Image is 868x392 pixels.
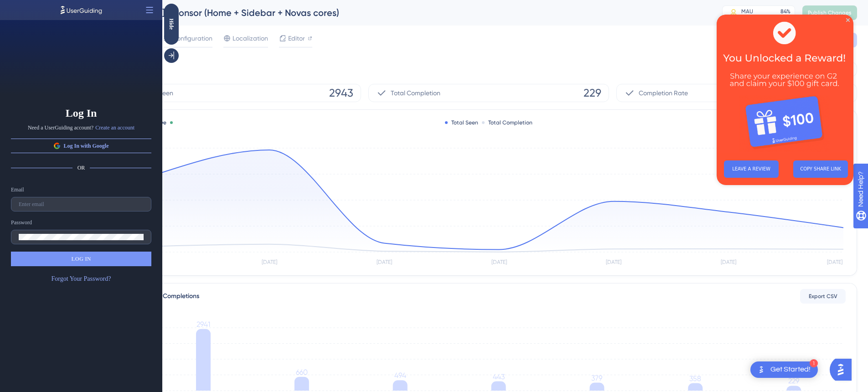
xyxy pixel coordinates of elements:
[802,5,857,20] button: Publish Changes
[95,124,134,131] a: Create an account
[810,359,818,367] div: 1
[52,273,111,284] a: Forgot Your Password?
[28,124,93,131] span: Need a UserGuiding account?
[491,259,507,265] tspan: [DATE]
[721,259,736,265] tspan: [DATE]
[780,8,790,15] div: 84 %
[11,186,24,193] div: Email
[77,164,85,171] span: OR
[288,33,305,44] span: Editor
[756,364,767,375] img: launcher-image-alternative-text
[394,371,406,380] tspan: 494
[606,259,621,265] tspan: [DATE]
[172,33,212,44] span: Configuration
[800,289,846,304] button: Export CSV
[584,86,601,100] span: 229
[445,119,478,126] div: Total Seen
[71,255,91,263] span: LOG IN
[129,4,133,7] div: Close Preview
[296,368,308,377] tspan: 660
[11,252,151,266] button: LOG IN
[493,372,505,381] tspan: 443
[377,259,392,265] tspan: [DATE]
[77,146,131,163] button: COPY SHARE LINK
[19,201,144,207] input: Enter email
[329,86,353,100] span: 2943
[809,293,837,300] span: Export CSV
[741,8,753,15] div: MAU
[788,377,799,385] tspan: 229
[689,374,701,383] tspan: 358
[11,139,151,153] button: Log In with Google
[120,6,699,19] div: [Redesign] Sponsor (Home + Sidebar + Novas cores)
[196,320,210,329] tspan: 2941
[7,146,62,163] button: LEAVE A REVIEW
[132,291,199,302] div: Total Step Completions
[66,106,97,120] span: Log In
[827,259,842,265] tspan: [DATE]
[770,365,811,375] div: Get Started!
[482,119,532,126] div: Total Completion
[830,356,857,383] iframe: UserGuiding AI Assistant Launcher
[639,88,688,98] span: Completion Rate
[21,2,57,13] span: Need Help?
[11,219,32,226] div: Password
[591,374,602,382] tspan: 379
[63,142,108,150] span: Log In with Google
[808,9,852,16] span: Publish Changes
[232,33,268,44] span: Localization
[750,361,818,378] div: Open Get Started! checklist, remaining modules: 1
[391,88,440,98] span: Total Completion
[262,259,277,265] tspan: [DATE]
